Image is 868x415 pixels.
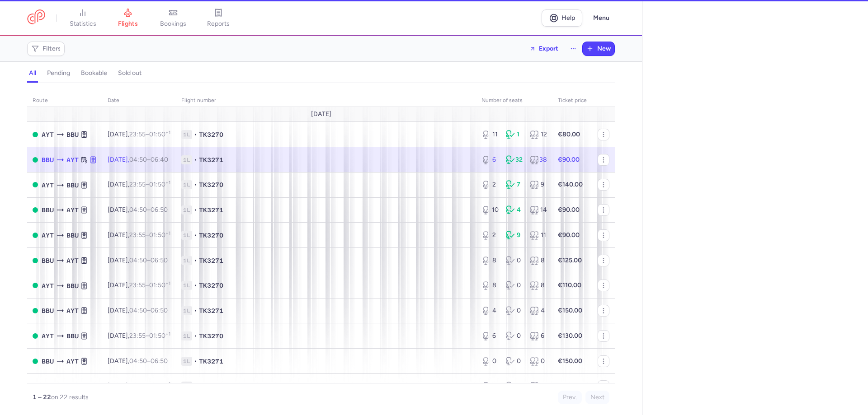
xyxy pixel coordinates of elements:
div: 2 [481,231,499,240]
span: AYT [42,230,54,240]
span: statistics [70,20,96,28]
time: 23:55 [129,332,146,340]
th: Flight number [176,94,476,107]
span: 1L [181,357,192,366]
span: [DATE], [108,156,168,163]
span: TK3271 [199,205,223,214]
span: [DATE], [108,256,168,264]
span: 1L [181,155,192,164]
button: Menu [588,9,615,27]
th: date [102,94,176,107]
span: • [194,256,197,265]
span: TK3271 [199,155,223,164]
span: AYT [42,331,54,341]
div: 38 [530,155,547,164]
time: 23:55 [129,231,146,239]
strong: €110.00 [558,281,581,289]
button: Next [585,391,609,404]
div: 0 [506,256,523,265]
div: 8 [530,281,547,290]
div: 8 [481,256,499,265]
div: 11 [481,130,499,139]
strong: €90.00 [558,231,580,239]
span: AYT [66,155,79,165]
span: BBU [66,180,79,190]
div: 10 [481,205,499,214]
time: 04:50 [129,256,147,264]
span: AYT [42,382,54,392]
div: 0 [481,357,499,366]
time: 04:50 [129,206,147,214]
div: 9 [530,180,547,189]
time: 06:40 [151,156,168,163]
span: – [129,256,168,264]
time: 01:50 [149,281,170,289]
strong: 1 – 22 [33,393,51,401]
button: Prev. [558,391,582,404]
span: TK3270 [199,180,223,189]
time: 06:50 [151,357,168,365]
div: 11 [530,231,547,240]
a: CitizenPlane red outlined logo [27,9,45,26]
th: number of seats [476,94,552,107]
strong: €150.00 [558,307,582,314]
span: TK3271 [199,256,223,265]
span: TK3270 [199,382,223,391]
time: 06:50 [151,206,168,214]
span: 1L [181,130,192,139]
strong: €90.00 [558,206,580,214]
span: – [129,281,170,289]
time: 23:55 [129,281,146,289]
span: BBU [42,256,54,266]
span: [DATE] [311,111,331,118]
time: 01:50 [149,131,170,138]
span: on 22 results [51,393,89,401]
div: 8 [530,256,547,265]
span: New [597,45,611,52]
time: 01:50 [149,231,170,239]
span: BBU [66,281,79,291]
time: 23:55 [129,181,146,188]
th: route [27,94,102,107]
span: – [129,307,168,314]
span: AYT [66,205,79,215]
time: 01:50 [149,332,170,340]
span: • [194,155,197,164]
span: reports [207,20,230,28]
div: 6 [481,331,499,340]
span: 1L [181,256,192,265]
span: [DATE], [108,307,168,314]
span: bookings [160,20,186,28]
th: Ticket price [552,94,592,107]
span: • [194,180,197,189]
a: flights [105,8,151,28]
span: BBU [42,306,54,316]
span: [DATE], [108,357,168,365]
span: – [129,131,170,138]
sup: +1 [165,130,170,135]
strong: €90.00 [558,156,580,163]
time: 04:50 [129,307,147,314]
time: 23:55 [129,131,146,138]
div: 4 [481,306,499,315]
span: • [194,331,197,340]
div: 7 [506,180,523,189]
span: 1L [181,306,192,315]
span: – [129,231,170,239]
a: statistics [60,8,105,28]
div: 6 [530,331,547,340]
div: 8 [481,382,499,391]
strong: €150.00 [558,357,582,365]
span: [DATE], [108,382,170,390]
span: TK3271 [199,306,223,315]
div: 32 [506,155,523,164]
span: – [129,332,170,340]
span: BBU [42,205,54,215]
span: BBU [66,230,79,240]
sup: +1 [165,280,170,286]
sup: +1 [165,331,170,337]
div: 8 [481,281,499,290]
strong: €140.00 [558,181,583,188]
span: BBU [42,356,54,366]
div: 0 [506,382,523,391]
